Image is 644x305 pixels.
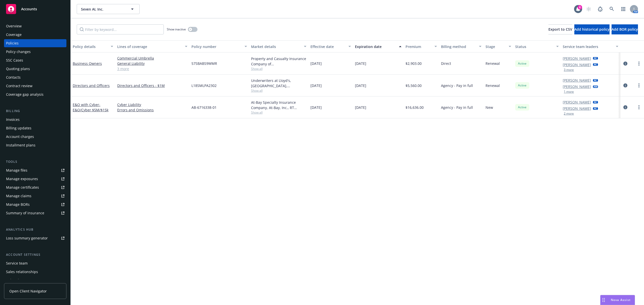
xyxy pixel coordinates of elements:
a: Start snowing [584,4,594,14]
div: Manage certificates [6,183,39,191]
a: Summary of insurance [4,209,66,217]
div: Billing [4,109,66,114]
a: Manage certificates [4,183,66,191]
a: Accounts [4,2,66,16]
div: Expiration date [355,44,396,49]
a: more [636,104,642,110]
a: Related accounts [4,276,66,284]
div: Account settings [4,252,66,257]
a: Service team [4,259,66,267]
button: Nova Assist [600,295,635,305]
div: Tools [4,159,66,164]
a: circleInformation [622,82,628,88]
div: 8 [578,5,582,10]
span: [DATE] [355,105,366,110]
a: Commercial Umbrella [117,56,187,61]
div: Lines of coverage [117,44,182,49]
span: $2,903.00 [406,61,422,66]
a: General Liability [117,61,187,66]
a: Business Owners [73,61,102,66]
a: 3 more [117,66,187,71]
a: Policies [4,39,66,47]
a: Manage BORs [4,200,66,209]
a: [PERSON_NAME] [563,62,591,67]
div: Status [515,44,553,49]
span: [DATE] [310,105,322,110]
div: Loss summary generator [6,234,48,242]
a: Errors and Omissions [117,107,187,113]
a: Directors and Officers - $1M [117,83,187,88]
a: [PERSON_NAME] [563,99,591,105]
div: SSC Cases [6,56,23,64]
span: L18SMLPA2302 [191,83,217,88]
div: At-Bay Specialty Insurance Company, At-Bay, Inc., RT Specialty Insurance Services, LLC (RSG Speci... [251,100,306,110]
div: Overview [6,22,22,30]
span: Accounts [21,7,37,11]
span: Nova Assist [611,298,631,302]
button: Export to CSV [548,24,572,34]
div: Premium [406,44,432,49]
span: Show all [251,110,306,115]
a: Search [607,4,617,14]
div: Installment plans [6,141,35,149]
a: Report a Bug [595,4,605,14]
div: Contacts [6,73,21,81]
a: circleInformation [622,104,628,110]
span: Direct [441,61,451,66]
div: Manage BORs [6,200,30,209]
div: Policies [6,39,19,47]
div: Service team leaders [563,44,613,49]
a: Manage claims [4,192,66,200]
a: Manage files [4,166,66,174]
a: Manage exposures [4,175,66,183]
span: AB-6716338-01 [191,105,217,110]
span: Renewal [486,83,500,88]
a: [PERSON_NAME] [563,78,591,83]
div: Analytics hub [4,227,66,232]
div: Contract review [6,82,32,90]
a: Billing updates [4,124,66,132]
span: Open Client Navigator [9,288,47,294]
div: Policy changes [6,48,31,56]
span: 57SBABS9WMR [191,61,217,66]
span: Active [517,105,527,110]
button: Seven AI, Inc. [77,4,140,14]
span: Agency - Pay in full [441,105,473,110]
a: more [636,61,642,67]
button: Stage [484,40,513,53]
div: Property and Casualty Insurance Company of [GEOGRAPHIC_DATA], Hartford Insurance Group [251,56,306,67]
span: [DATE] [310,83,322,88]
a: [PERSON_NAME] [563,56,591,61]
button: Policy number [189,40,249,53]
div: Summary of insurance [6,209,44,217]
a: [PERSON_NAME] [563,106,591,111]
button: Premium [404,40,439,53]
a: Account charges [4,133,66,141]
span: [DATE] [355,61,366,66]
span: Active [517,83,527,88]
a: Invoices [4,116,66,124]
button: Lines of coverage [115,40,189,53]
span: $16,636.00 [406,105,424,110]
input: Filter by keyword... [77,24,164,34]
button: 3 more [564,68,574,71]
a: circleInformation [622,61,628,67]
button: Add BOR policy [612,24,638,34]
a: Contacts [4,73,66,81]
span: Renewal [486,61,500,66]
a: SSC Cases [4,56,66,64]
button: Add historical policy [574,24,610,34]
button: Effective date [308,40,353,53]
span: $5,560.00 [406,83,422,88]
button: Policy details [71,40,115,53]
div: Account charges [6,133,34,141]
span: Seven AI, Inc. [81,7,125,12]
span: Active [517,61,527,66]
div: Billing method [441,44,476,49]
button: 1 more [564,90,574,93]
div: Policy details [73,44,108,49]
a: Quoting plans [4,65,66,73]
div: Drag to move [600,295,607,305]
span: [DATE] [355,83,366,88]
